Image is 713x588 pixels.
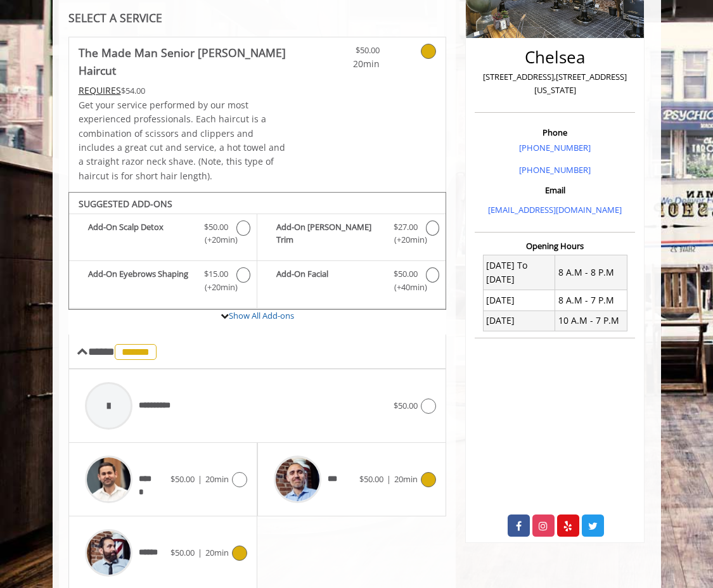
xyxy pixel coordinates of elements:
[204,267,228,281] span: $15.00
[79,98,289,183] p: Get your service performed by our most experienced professionals. Each haircut is a combination o...
[276,220,385,247] b: Add-On [PERSON_NAME] Trim
[205,547,229,558] span: 20min
[387,473,391,485] span: |
[478,70,632,97] p: [STREET_ADDRESS],[STREET_ADDRESS][US_STATE]
[391,281,419,294] span: (+40min )
[88,267,196,294] b: Add-On Eyebrows Shaping
[204,220,228,234] span: $50.00
[320,57,380,71] span: 20min
[483,310,555,331] td: [DATE]
[320,37,380,71] a: $50.00
[555,290,627,310] td: 8 A.M - 7 P.M
[394,473,418,485] span: 20min
[205,473,229,485] span: 20min
[75,220,250,250] label: Add-On Scalp Detox
[229,310,294,321] a: Show All Add-ons
[475,241,635,250] h3: Opening Hours
[394,220,418,234] span: $27.00
[394,267,418,281] span: $50.00
[555,310,627,331] td: 10 A.M - 7 P.M
[202,281,230,294] span: (+20min )
[75,267,250,297] label: Add-On Eyebrows Shaping
[264,267,439,297] label: Add-On Facial
[488,204,622,215] a: [EMAIL_ADDRESS][DOMAIN_NAME]
[79,84,289,98] div: $54.00
[483,255,555,290] td: [DATE] To [DATE]
[68,192,447,310] div: The Made Man Senior Barber Haircut Add-onS
[483,290,555,310] td: [DATE]
[391,233,419,246] span: (+20min )
[79,44,289,79] b: The Made Man Senior [PERSON_NAME] Haircut
[478,48,632,67] h2: Chelsea
[519,164,591,176] a: [PHONE_NUMBER]
[478,128,632,137] h3: Phone
[202,233,230,246] span: (+20min )
[478,186,632,195] h3: Email
[88,220,196,247] b: Add-On Scalp Detox
[555,255,627,290] td: 8 A.M - 8 P.M
[198,547,202,558] span: |
[519,142,591,153] a: [PHONE_NUMBER]
[79,84,121,96] span: This service needs some Advance to be paid before we block your appointment
[68,12,447,24] div: SELECT A SERVICE
[79,198,172,210] b: SUGGESTED ADD-ONS
[170,547,195,558] span: $50.00
[394,400,418,411] span: $50.00
[276,267,385,294] b: Add-On Facial
[264,220,439,250] label: Add-On Beard Trim
[359,473,383,485] span: $50.00
[170,473,195,485] span: $50.00
[198,473,202,485] span: |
